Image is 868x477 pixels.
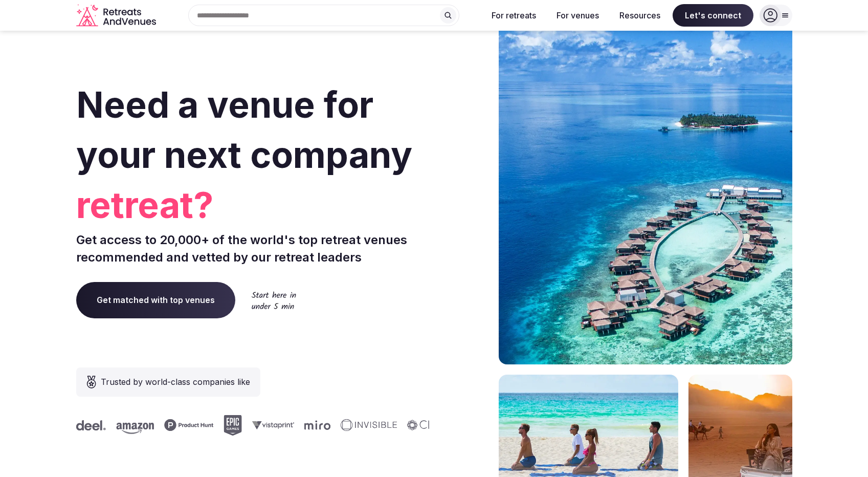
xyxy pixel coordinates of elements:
svg: Retreats and Venues company logo [76,4,158,27]
svg: Vistaprint company logo [250,421,292,429]
a: Get matched with top venues [76,282,235,318]
svg: Epic Games company logo [221,415,240,436]
svg: Invisible company logo [339,419,395,431]
a: Visit the homepage [76,4,158,27]
span: Need a venue for your next company [76,83,412,177]
button: Resources [611,4,669,27]
svg: Deel company logo [74,420,104,430]
img: Start here in under 5 min [252,291,296,309]
span: retreat? [76,180,430,230]
button: For retreats [483,4,544,27]
button: For venues [548,4,607,27]
span: Let's connect [673,4,753,27]
p: Get access to 20,000+ of the world's top retreat venues recommended and vetted by our retreat lea... [76,231,430,266]
svg: Miro company logo [302,420,328,430]
span: Trusted by world-class companies like [101,376,250,388]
